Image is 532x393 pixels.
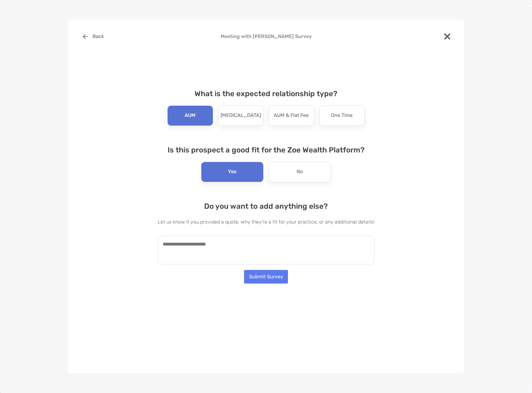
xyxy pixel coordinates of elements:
[274,111,309,121] p: AUM & Flat Fee
[185,111,195,121] p: AUM
[228,167,237,177] p: Yes
[158,202,375,211] h4: Do you want to add anything else?
[331,111,353,121] p: One Time
[244,270,288,284] button: Submit Survey
[221,111,261,121] p: [MEDICAL_DATA]
[158,218,375,226] p: Let us know if you provided a quote, why they're a fit for your practice, or any additional details!
[83,34,88,39] img: button icon
[78,30,109,43] button: Back
[444,33,450,40] img: close modal
[297,167,303,177] p: No
[158,146,375,154] h4: Is this prospect a good fit for the Zoe Wealth Platform?
[78,33,454,39] h4: Meeting with [PERSON_NAME] Survey
[158,89,375,98] h4: What is the expected relationship type?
